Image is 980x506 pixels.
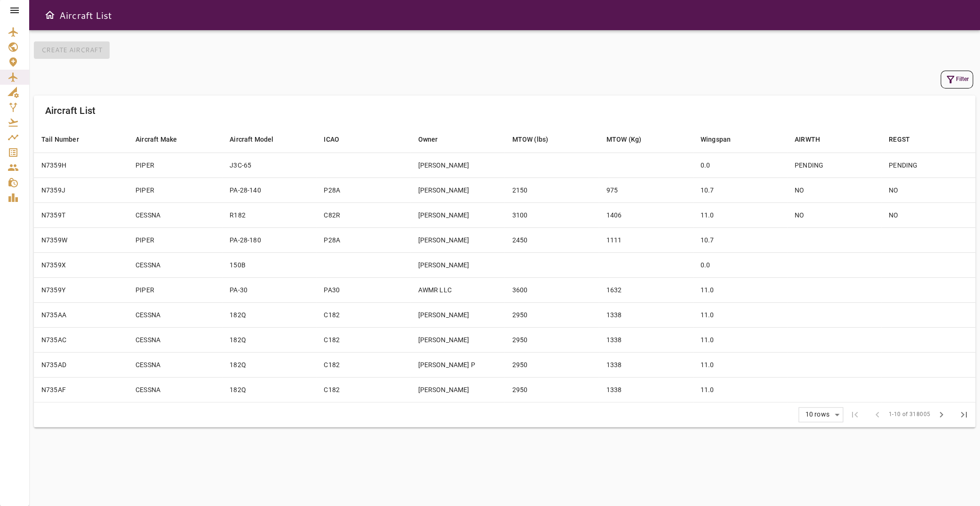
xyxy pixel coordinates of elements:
td: [PERSON_NAME] [410,227,504,252]
h6: Aircraft List [59,8,112,23]
td: J3C-65 [222,153,316,177]
div: Aircraft Model [230,134,273,145]
div: Owner [418,134,438,145]
td: 11.0 [693,302,787,327]
span: AIRWTH [795,134,832,145]
td: 182Q [222,327,316,352]
td: N735AA [34,302,128,327]
td: N7359W [34,227,128,252]
span: Next Page [930,403,953,426]
td: PIPER [128,153,222,177]
td: C182 [316,302,410,327]
td: CESSNA [128,377,222,402]
td: 1338 [599,377,693,402]
td: CESSNA [128,352,222,377]
span: chevron_right [936,409,947,420]
td: N7359X [34,252,128,277]
span: Wingspan [701,134,743,145]
td: 150B [222,252,316,277]
td: 2950 [504,377,598,402]
td: PA-28-140 [222,177,316,202]
td: 10.7 [693,177,787,202]
td: 1338 [599,302,693,327]
td: 1338 [599,352,693,377]
div: Aircraft Make [135,134,177,145]
td: N7359H [34,153,128,177]
td: NO [881,202,975,227]
td: 2450 [504,227,598,252]
td: [PERSON_NAME] [410,327,504,352]
td: PIPER [128,227,222,252]
span: 1-10 of 318005 [888,410,930,419]
td: P28A [316,227,410,252]
td: PENDING [787,153,881,177]
td: 975 [599,177,693,202]
td: 182Q [222,352,316,377]
td: NO [881,177,975,202]
td: 11.0 [693,327,787,352]
td: C182 [316,377,410,402]
td: C182 [316,352,410,377]
td: PA-28-180 [222,227,316,252]
span: Previous Page [866,403,888,426]
td: 2950 [504,327,598,352]
td: [PERSON_NAME] [410,302,504,327]
td: CESSNA [128,302,222,327]
td: [PERSON_NAME] P [410,352,504,377]
td: [PERSON_NAME] [410,202,504,227]
td: N735AC [34,327,128,352]
span: First Page [843,403,866,426]
td: PIPER [128,177,222,202]
button: Filter [940,71,973,88]
td: 1406 [599,202,693,227]
td: N735AD [34,352,128,377]
span: REGST [889,134,922,145]
td: CESSNA [128,202,222,227]
td: 11.0 [693,202,787,227]
div: AIRWTH [795,134,820,145]
div: REGST [889,134,910,145]
span: Owner [418,134,450,145]
div: Tail Number [41,134,79,145]
td: [PERSON_NAME] [410,377,504,402]
td: R182 [222,202,316,227]
span: last_page [958,409,970,420]
td: 11.0 [693,377,787,402]
td: 11.0 [693,352,787,377]
button: Open drawer [40,6,59,24]
td: [PERSON_NAME] [410,252,504,277]
td: 3600 [504,277,598,302]
td: N7359T [34,202,128,227]
span: Tail Number [41,134,91,145]
td: 2950 [504,352,598,377]
td: N7359J [34,177,128,202]
div: Wingspan [701,134,731,145]
span: Aircraft Model [230,134,286,145]
td: 2150 [504,177,598,202]
td: 3100 [504,202,598,227]
div: MTOW (Kg) [606,134,641,145]
td: AWMR LLC [410,277,504,302]
td: PENDING [881,153,975,177]
span: Aircraft Make [135,134,189,145]
td: NO [787,202,881,227]
span: ICAO [324,134,351,145]
td: 1338 [599,327,693,352]
td: 182Q [222,302,316,327]
div: 10 rows [799,408,843,422]
td: 1632 [599,277,693,302]
td: 11.0 [693,277,787,302]
td: CESSNA [128,252,222,277]
span: Last Page [953,403,975,426]
h6: Aircraft List [45,103,96,118]
td: 10.7 [693,227,787,252]
td: 1111 [599,227,693,252]
td: 0.0 [693,153,787,177]
td: 182Q [222,377,316,402]
td: [PERSON_NAME] [410,153,504,177]
span: MTOW (lbs) [512,134,560,145]
td: CESSNA [128,327,222,352]
td: PA30 [316,277,410,302]
td: NO [787,177,881,202]
td: 0.0 [693,252,787,277]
